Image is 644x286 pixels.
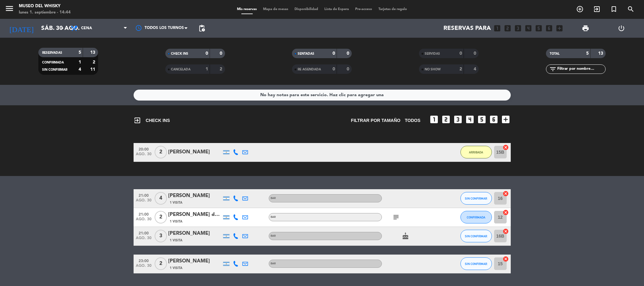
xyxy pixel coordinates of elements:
i: looks_5 [477,114,487,124]
i: looks_two [504,24,512,32]
div: [PERSON_NAME] [168,148,222,156]
i: cancel [503,190,509,197]
strong: 2 [220,67,223,71]
button: menu [5,4,14,15]
strong: 0 [206,51,208,56]
div: [PERSON_NAME] [168,257,222,265]
i: looks_3 [514,24,522,32]
strong: 2 [460,67,462,71]
strong: 5 [586,51,589,56]
span: 2 [155,211,167,223]
span: CANCELADA [171,68,190,71]
button: ARRIBADA [460,146,492,158]
i: turned_in_not [610,5,618,13]
div: MUSEO DEL WHISKY [19,3,71,9]
span: ago. 30 [136,198,151,206]
span: TODOS [405,117,421,124]
span: 1 Visita [170,266,182,271]
i: power_settings_new [618,25,625,32]
span: BAR [271,262,276,265]
span: Mis reservas [234,8,260,11]
i: exit_to_app [593,5,601,13]
div: LOG OUT [603,19,639,38]
strong: 4 [474,67,477,71]
i: cancel [503,209,509,216]
span: BAR [271,235,276,237]
div: [PERSON_NAME] del [PERSON_NAME] [168,211,222,219]
span: Mapa de mesas [260,8,291,11]
i: add_box [555,24,564,32]
strong: 0 [333,51,335,56]
span: ago. 30 [136,264,151,271]
strong: 13 [598,51,604,56]
span: Tarjetas de regalo [375,8,410,11]
span: ago. 30 [136,217,151,224]
strong: 1 [206,67,208,71]
i: add_circle_outline [576,5,584,13]
span: 21:00 [136,191,151,199]
span: SIN CONFIRMAR [465,262,487,266]
i: cancel [503,256,509,262]
strong: 0 [220,51,223,56]
i: looks_6 [545,24,553,32]
span: SIN CONFIRMAR [42,68,67,71]
button: SIN CONFIRMAR [460,257,492,270]
strong: 0 [474,51,477,56]
span: ARRIBADA [469,151,483,154]
strong: 0 [347,51,350,56]
div: No hay notas para este servicio. Haz clic para agregar una [260,91,384,99]
i: looks_5 [535,24,543,32]
i: search [627,5,635,13]
span: Disponibilidad [291,8,321,11]
button: SIN CONFIRMAR [460,230,492,242]
span: 21:00 [136,210,151,217]
span: CHECK INS [171,52,188,55]
strong: 1 [79,60,81,64]
div: [PERSON_NAME] [168,192,222,200]
strong: 2 [93,60,96,64]
span: 3 [155,230,167,242]
span: TOTAL [550,52,559,55]
span: ago. 30 [136,152,151,159]
strong: 4 [79,67,81,72]
strong: 5 [79,50,81,55]
span: Filtrar por tamaño [351,117,400,124]
i: [DATE] [5,21,38,35]
i: arrow_drop_down [58,25,66,32]
span: pending_actions [198,25,206,32]
span: SIN CONFIRMAR [465,197,487,200]
span: 23:00 [136,257,151,264]
span: 2 [155,146,167,158]
i: menu [5,4,14,13]
span: CONFIRMADA [467,216,485,219]
span: print [582,25,589,32]
span: SENTADAS [298,52,314,55]
i: cake [402,232,409,240]
button: SIN CONFIRMAR [460,192,492,205]
span: NO SHOW [425,68,441,71]
span: 20:00 [136,145,151,152]
span: 21:00 [136,229,151,236]
span: 4 [155,192,167,205]
div: [PERSON_NAME] [168,229,222,238]
span: 1 Visita [170,219,182,224]
i: looks_one [429,114,439,124]
span: Cena [81,26,92,30]
i: cancel [503,228,509,234]
strong: 13 [90,50,96,55]
i: looks_one [493,24,501,32]
span: BAR [271,197,276,200]
strong: 0 [333,67,335,71]
span: BAR [271,216,276,218]
i: filter_list [549,65,557,73]
span: 1 Visita [170,200,182,205]
i: exit_to_app [134,117,141,124]
div: lunes 1. septiembre - 14:44 [19,9,71,16]
span: RE AGENDADA [298,68,321,71]
span: Lista de Espera [321,8,352,11]
span: 1 Visita [170,238,182,243]
span: ago. 30 [136,236,151,243]
span: Reservas para [443,25,491,32]
i: looks_6 [489,114,499,124]
i: subject [392,213,400,221]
